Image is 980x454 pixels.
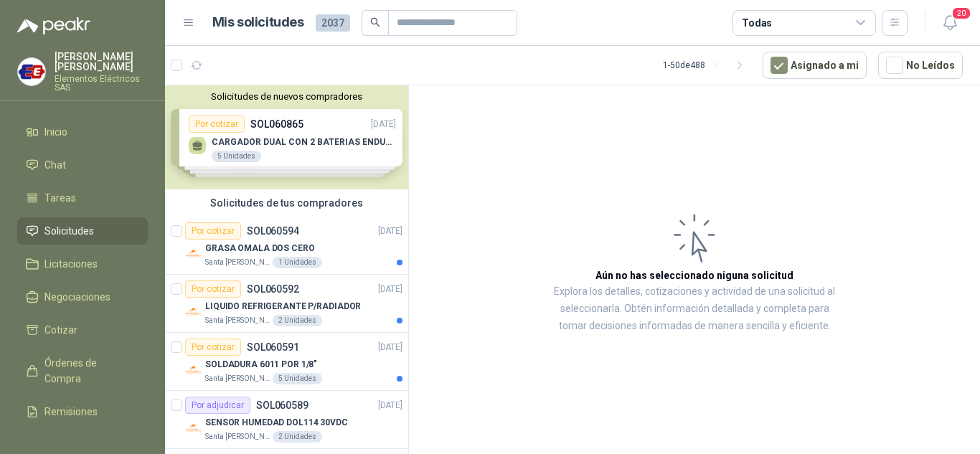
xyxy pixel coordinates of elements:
[44,124,67,140] span: Inicio
[763,52,867,79] button: Asignado a mi
[378,224,402,238] p: [DATE]
[878,52,963,79] button: No Leídos
[247,284,299,294] p: SOL060592
[17,250,148,278] a: Licitaciones
[185,245,202,263] img: Company Logo
[378,283,402,296] p: [DATE]
[17,17,90,34] img: Logo peakr
[44,157,66,173] span: Chat
[951,6,971,20] span: 20
[185,361,202,379] img: Company Logo
[205,315,270,326] p: Santa [PERSON_NAME]
[273,257,322,268] div: 1 Unidades
[44,404,98,420] span: Remisiones
[256,400,308,410] p: SOL060589
[273,373,322,384] div: 5 Unidades
[185,222,241,240] div: Por cotizar
[205,257,270,268] p: Santa [PERSON_NAME]
[378,341,402,354] p: [DATE]
[171,91,402,102] button: Solicitudes de nuevos compradores
[165,85,408,189] div: Solicitudes de nuevos compradoresPor cotizarSOL060865[DATE] CARGADOR DUAL CON 2 BATERIAS ENDURO G...
[17,316,148,344] a: Cotizar
[378,399,402,412] p: [DATE]
[185,339,241,356] div: Por cotizar
[273,431,322,443] div: 2 Unidades
[205,242,315,255] p: GRASA OMALA DOS CERO
[595,268,793,283] h3: Aún no has seleccionado niguna solicitud
[212,12,304,33] h1: Mis solicitudes
[205,431,270,443] p: Santa [PERSON_NAME]
[205,300,361,313] p: LIQUIDO REFRIGERANTE P/RADIADOR
[44,322,77,338] span: Cotizar
[185,397,250,414] div: Por adjudicar
[247,226,299,236] p: SOL060594
[205,373,270,384] p: Santa [PERSON_NAME]
[185,303,202,321] img: Company Logo
[17,349,148,392] a: Órdenes de Compra
[44,289,110,305] span: Negociaciones
[55,52,148,72] p: [PERSON_NAME] [PERSON_NAME]
[165,217,408,275] a: Por cotizarSOL060594[DATE] Company LogoGRASA OMALA DOS CEROSanta [PERSON_NAME]1 Unidades
[17,184,148,212] a: Tareas
[17,398,148,425] a: Remisiones
[185,420,202,437] img: Company Logo
[44,190,76,206] span: Tareas
[165,391,408,449] a: Por adjudicarSOL060589[DATE] Company LogoSENSOR HUMEDAD DOL114 30VDCSanta [PERSON_NAME]2 Unidades
[44,223,94,239] span: Solicitudes
[185,280,241,298] div: Por cotizar
[742,15,772,31] div: Todas
[552,283,837,335] p: Explora los detalles, cotizaciones y actividad de una solicitud al seleccionarla. Obtén informaci...
[205,416,348,430] p: SENSOR HUMEDAD DOL114 30VDC
[937,10,963,36] button: 20
[17,283,148,311] a: Negociaciones
[17,118,148,146] a: Inicio
[247,342,299,352] p: SOL060591
[44,256,98,272] span: Licitaciones
[165,275,408,333] a: Por cotizarSOL060592[DATE] Company LogoLIQUIDO REFRIGERANTE P/RADIADORSanta [PERSON_NAME]2 Unidades
[165,333,408,391] a: Por cotizarSOL060591[DATE] Company LogoSOLDADURA 6011 POR 1/8"Santa [PERSON_NAME]5 Unidades
[273,315,322,326] div: 2 Unidades
[205,358,317,372] p: SOLDADURA 6011 POR 1/8"
[316,14,350,32] span: 2037
[55,75,148,92] p: Elementos Eléctricos SAS
[44,355,134,387] span: Órdenes de Compra
[17,151,148,179] a: Chat
[663,54,751,77] div: 1 - 50 de 488
[370,17,380,27] span: search
[18,58,45,85] img: Company Logo
[17,217,148,245] a: Solicitudes
[165,189,408,217] div: Solicitudes de tus compradores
